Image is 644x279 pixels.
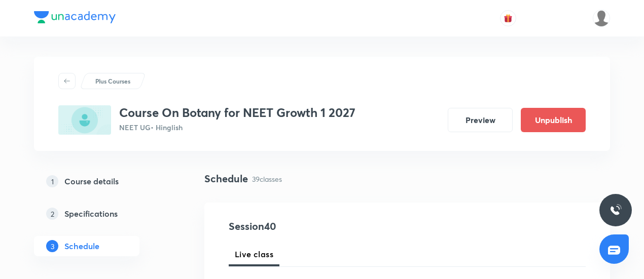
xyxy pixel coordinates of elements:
[64,240,99,252] h5: Schedule
[34,11,116,26] a: Company Logo
[235,248,273,260] span: Live class
[64,175,119,187] h5: Course details
[34,204,172,224] a: 2Specifications
[521,108,586,132] button: Unpublish
[64,208,118,220] h5: Specifications
[593,10,610,27] img: Md Khalid Hasan Ansari
[58,105,111,135] img: A0D1F985-C8CC-413A-A225-BA92EB1ADA39_plus.png
[119,122,355,133] p: NEET UG • Hinglish
[229,219,414,234] h4: Session 40
[119,105,355,120] h3: Course On Botany for NEET Growth 1 2027
[46,175,58,187] p: 1
[46,208,58,220] p: 2
[204,171,248,186] h4: Schedule
[34,171,172,191] a: 1Course details
[34,11,116,23] img: Company Logo
[252,174,282,184] p: 39 classes
[95,76,130,86] p: Plus Courses
[500,10,516,26] button: avatar
[610,204,622,216] img: ttu
[504,14,513,23] img: avatar
[448,108,513,132] button: Preview
[46,240,58,252] p: 3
